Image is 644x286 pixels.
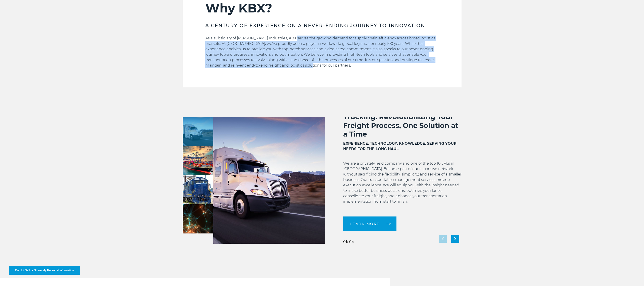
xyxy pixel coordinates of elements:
[343,141,462,152] h3: EXPERIENCE, TECHNOLOGY, KNOWLEDGE: SERVING YOUR NEEDS FOR THE LONG HAUL
[350,222,380,226] span: LEARN MORE
[9,266,80,275] button: Do Not Sell or Share My Personal Information
[451,235,459,243] div: Next slide
[205,36,439,68] p: As a subsidiary of [PERSON_NAME] Industries, KBX serves the growing demand for supply chain effic...
[343,161,462,210] p: We are a privately held company and one of the top 10 3PLs in [GEOGRAPHIC_DATA]. Become part of o...
[183,204,213,233] img: Innovative Freight Logistics with Advanced Technology Solutions
[183,146,213,175] img: Ocean and Air Commercial Management
[205,1,439,16] h2: Why KBX?
[205,22,439,29] h3: A CENTURY OF EXPERIENCE ON A NEVER-ENDING JOURNEY TO INNOVATION
[343,240,354,244] div: / 04
[343,240,347,244] span: 01
[343,216,396,231] a: LEARN MORE arrow arrow
[213,117,325,244] img: Transportation management services
[183,175,213,204] img: Improving Rail Logistics
[454,237,456,240] img: next slide
[343,113,462,139] h2: Trucking: Revolutionizing Your Freight Process, One Solution at a Time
